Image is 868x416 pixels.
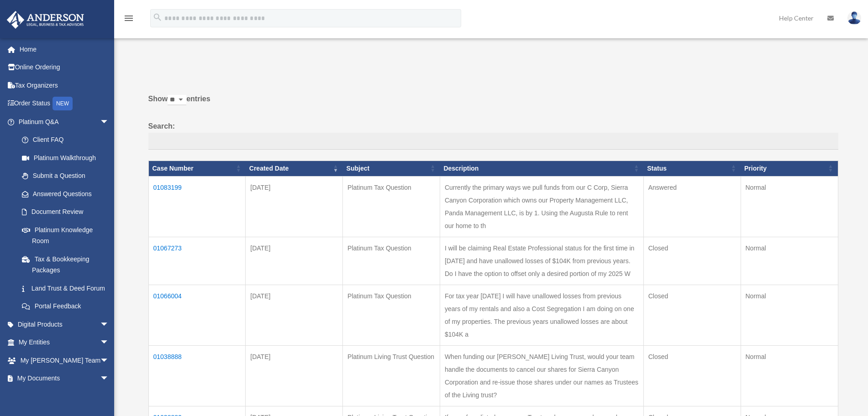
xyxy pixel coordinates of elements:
[148,345,246,406] td: 01038888
[741,237,838,285] td: Normal
[13,221,118,250] a: Platinum Knowledge Room
[6,333,123,352] a: My Entitiesarrow_drop_down
[100,351,118,370] span: arrow_drop_down
[13,167,118,185] a: Submit a Question
[741,161,838,177] th: Priority: activate to sort column ascending
[440,345,643,406] td: When funding our [PERSON_NAME] Living Trust, would your team handle the documents to cancel our s...
[148,285,246,345] td: 01066004
[343,237,440,285] td: Platinum Tax Question
[6,315,123,333] a: Digital Productsarrow_drop_down
[13,203,118,221] a: Document Review
[100,369,118,388] span: arrow_drop_down
[343,161,440,177] th: Subject: activate to sort column ascending
[53,97,73,110] div: NEW
[343,176,440,237] td: Platinum Tax Question
[148,93,838,114] label: Show entries
[6,369,123,388] a: My Documentsarrow_drop_down
[741,345,838,406] td: Normal
[246,161,343,177] th: Created Date: activate to sort column ascending
[741,176,838,237] td: Normal
[643,345,741,406] td: Closed
[100,113,118,131] span: arrow_drop_down
[13,279,118,297] a: Land Trust & Deed Forum
[148,176,246,237] td: 01083199
[643,161,741,177] th: Status: activate to sort column ascending
[643,176,741,237] td: Answered
[440,176,643,237] td: Currently the primary ways we pull funds from our C Corp, Sierra Canyon Corporation which owns ou...
[440,237,643,285] td: I will be claiming Real Estate Professional status for the first time in [DATE] and have unallowe...
[440,285,643,345] td: For tax year [DATE] I will have unallowed losses from previous years of my rentals and also a Cos...
[741,285,838,345] td: Normal
[246,176,343,237] td: [DATE]
[6,94,123,113] a: Order StatusNEW
[343,285,440,345] td: Platinum Tax Question
[148,237,246,285] td: 01067273
[148,120,838,150] label: Search:
[343,345,440,406] td: Platinum Living Trust Question
[6,113,118,131] a: Platinum Q&Aarrow_drop_down
[168,95,186,105] select: Showentries
[643,285,741,345] td: Closed
[123,16,134,24] a: menu
[6,351,123,369] a: My [PERSON_NAME] Teamarrow_drop_down
[148,133,838,150] input: Search:
[148,161,246,177] th: Case Number: activate to sort column ascending
[153,12,163,22] i: search
[6,76,123,94] a: Tax Organizers
[100,315,118,334] span: arrow_drop_down
[847,11,861,25] img: User Pic
[100,333,118,352] span: arrow_drop_down
[13,131,118,149] a: Client FAQ
[246,345,343,406] td: [DATE]
[6,40,123,58] a: Home
[13,250,118,279] a: Tax & Bookkeeping Packages
[440,161,643,177] th: Description: activate to sort column ascending
[643,237,741,285] td: Closed
[246,237,343,285] td: [DATE]
[246,285,343,345] td: [DATE]
[13,185,114,203] a: Answered Questions
[13,297,118,316] a: Portal Feedback
[4,11,87,29] img: Anderson Advisors Platinum Portal
[13,149,118,167] a: Platinum Walkthrough
[123,13,134,24] i: menu
[6,58,123,77] a: Online Ordering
